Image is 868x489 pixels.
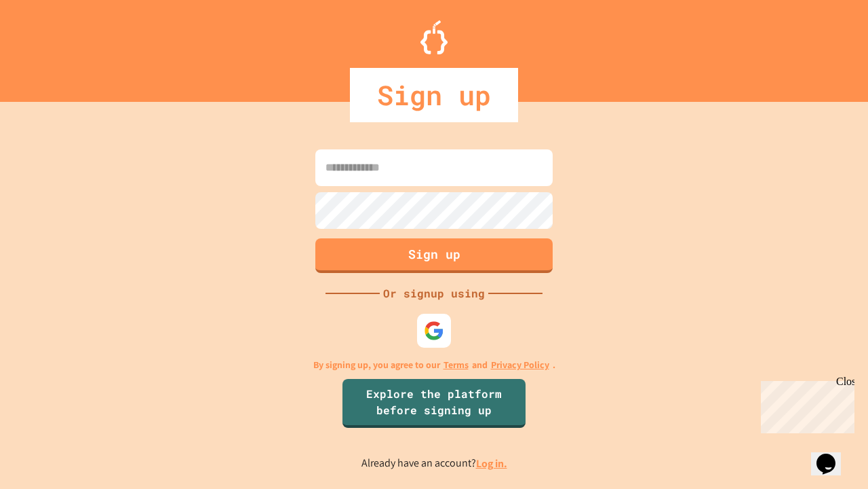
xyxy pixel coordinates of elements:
[491,358,549,372] a: Privacy Policy
[342,379,526,428] a: Explore the platform before signing up
[350,68,518,122] div: Sign up
[476,456,507,471] a: Log in.
[5,5,94,86] div: Chat with us now!Close
[315,238,553,273] button: Sign up
[380,285,488,302] div: Or signup using
[811,435,854,475] iframe: chat widget
[443,358,469,372] a: Terms
[313,358,555,372] p: By signing up, you agree to our and .
[424,321,444,341] img: google-icon.svg
[420,20,448,54] img: Logo.svg
[361,455,507,472] p: Already have an account?
[755,376,854,433] iframe: chat widget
